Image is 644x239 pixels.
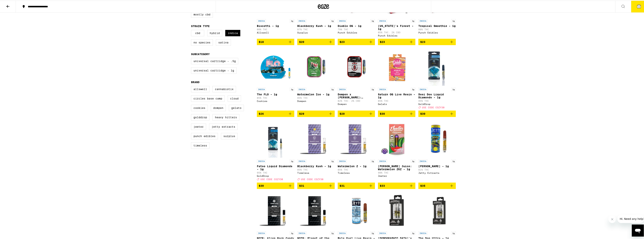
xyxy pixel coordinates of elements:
p: Dompen x [PERSON_NAME]: Knockout OG Live Resin Liquid Diamonds - 1g [338,92,375,98]
img: Dompen - Watermelon Ice - 1g [297,48,335,85]
div: Punch Edibles [378,34,415,36]
button: Add to bag [257,38,294,45]
p: 85% THC [378,99,415,102]
div: Surplus [297,31,335,33]
a: Open page for Dompen x Tyson: Knockout OG Live Resin Liquid Diamonds - 1g from Dompen [338,48,375,110]
span: $30 [380,112,385,115]
p: 1g [370,231,375,234]
iframe: Button to launch messaging window [632,224,644,236]
label: Circles Base Camp [191,95,225,101]
label: Gelato [229,104,244,111]
p: 85% THC [297,168,335,170]
p: INDICA [297,231,306,234]
p: 1g [330,159,335,162]
button: Add to bag [297,38,335,45]
a: Open page for Watermelon Z - 1g from Timeless [338,119,375,182]
label: CBD [191,29,204,36]
p: 1g [451,231,456,234]
p: INDICA [257,19,266,22]
p: 85% THC [338,168,375,170]
span: $31 [340,184,345,187]
img: Timeless - NOIR: Alien Rock Candy - 1g [257,191,294,229]
p: 95% THC [418,99,456,102]
p: INDICA [378,19,387,22]
p: 1g [370,19,375,22]
span: $30 [420,112,425,115]
button: Add to bag [378,110,415,116]
button: Add to bag [297,110,335,116]
a: Open page for Fatso Liquid Diamonds - 1g from GoldDrop [257,119,294,182]
p: 1g [411,231,415,234]
span: $20 [299,40,304,43]
span: $23 [380,40,385,43]
p: 85% THC [297,96,335,99]
img: Jetty Extracts - King Louis - 1g [418,119,456,157]
div: Jeeter [378,174,415,177]
a: Open page for Jeeter Juice: Watermelon ZKZ - 1g from Jeeter [378,119,415,182]
div: Dompen [338,102,375,105]
p: INDICA [418,231,427,234]
span: $33 [380,184,385,187]
span: 3 [638,5,639,7]
p: INDICA [338,19,347,22]
legend: Strain Type [191,24,210,27]
p: INDICA [418,87,427,90]
p: INDICA [378,87,387,90]
p: 1g [370,159,375,162]
span: USE CODE COZY30 [260,178,283,180]
div: Gelato [378,102,415,105]
div: GoldDrop [418,102,456,105]
span: $18 [259,40,264,43]
label: Universal Cartridge - 1g [191,67,237,73]
p: Dosi Dos Liquid Diamonds - 1g [418,92,456,98]
p: 1g [411,19,415,22]
p: INDICA [418,159,427,162]
div: Cookies [257,99,294,102]
div: Allswell [257,31,294,33]
button: Add to bag [418,182,456,188]
p: 79% THC [338,28,375,30]
span: $23 [340,40,345,43]
p: Blackberry Kush - 1g [297,24,335,27]
p: INDICA [418,19,427,22]
div: Punch Edibles [418,31,456,33]
p: 87% THC [297,28,335,30]
p: The FLO - 1g [257,92,294,95]
label: Sativa [216,39,231,45]
button: Add to bag [338,38,375,45]
div: Timeless [297,171,335,174]
a: Open page for Dosi Dos Liquid Diamonds - 1g from GoldDrop [418,48,456,110]
p: 1g [411,87,415,90]
p: 88% THC [257,28,294,30]
a: Open page for Blackberry Kush - 1g from Timeless [297,119,335,182]
legend: Brand [191,80,199,83]
p: INDICA [297,19,306,22]
label: Punch Edibles [191,132,218,139]
div: Timeless [338,171,375,174]
p: 88% THC [418,28,456,30]
p: INDICA [378,159,387,162]
img: Timeless - NOIR: Planet of the Grapes - 1g [297,191,335,229]
p: 90% THC [378,171,415,173]
iframe: Message from company [617,214,644,222]
p: 1g [290,159,294,162]
img: Dompen - Dompen x Tyson: Knockout OG Live Resin Liquid Diamonds - 1g [338,48,375,85]
p: Tropical Smoothie - 1g [418,24,456,27]
p: 1g [330,231,335,234]
label: Allswell [191,85,209,92]
p: 1g [451,159,456,162]
div: Dompen [297,99,335,102]
p: INDICA [257,87,266,90]
p: INDICA [338,87,347,90]
span: $23 [420,40,425,43]
p: INDICA [297,159,306,162]
iframe: Close message [608,215,616,222]
label: Mostly CBD [191,11,213,17]
label: Dompen [211,104,226,111]
p: INDICA [338,159,347,162]
p: 1g [451,87,456,90]
button: Add to bag [257,110,294,116]
button: Add to bag [378,182,415,188]
p: 81% THC [418,168,456,170]
button: Add to bag [418,38,456,45]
